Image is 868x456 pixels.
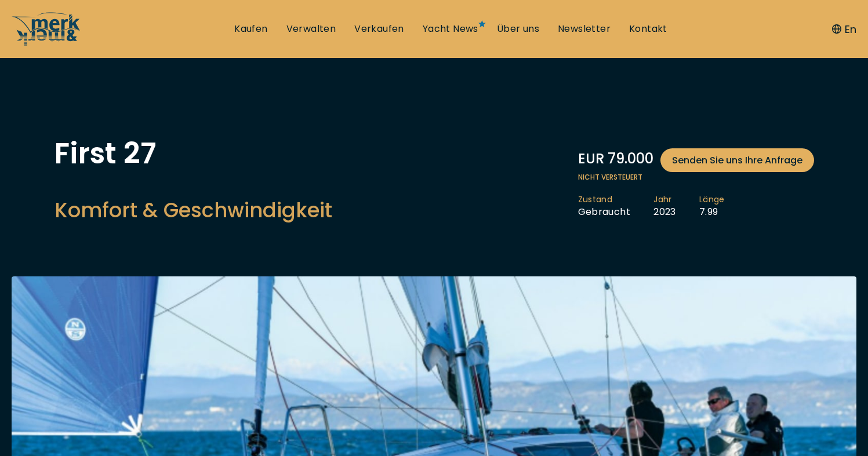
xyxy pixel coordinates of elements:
[629,23,667,35] a: Kontakt
[55,139,332,168] h1: First 27
[558,23,611,35] a: Newsletter
[699,194,725,206] span: Länge
[55,196,332,224] h2: Komfort & Geschwindigkeit
[578,194,631,206] span: Zustand
[497,23,539,35] a: Über uns
[578,172,814,183] span: Nicht versteuert
[832,21,856,37] button: En
[578,194,654,218] li: Gebraucht
[660,148,814,172] a: Senden Sie uns Ihre Anfrage
[578,148,814,172] div: EUR 79.000
[653,194,676,206] span: Jahr
[423,23,478,35] a: Yacht News
[672,153,802,167] span: Senden Sie uns Ihre Anfrage
[699,194,748,218] li: 7.99
[653,194,699,218] li: 2023
[234,23,267,35] a: Kaufen
[286,23,336,35] a: Verwalten
[354,23,404,35] a: Verkaufen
